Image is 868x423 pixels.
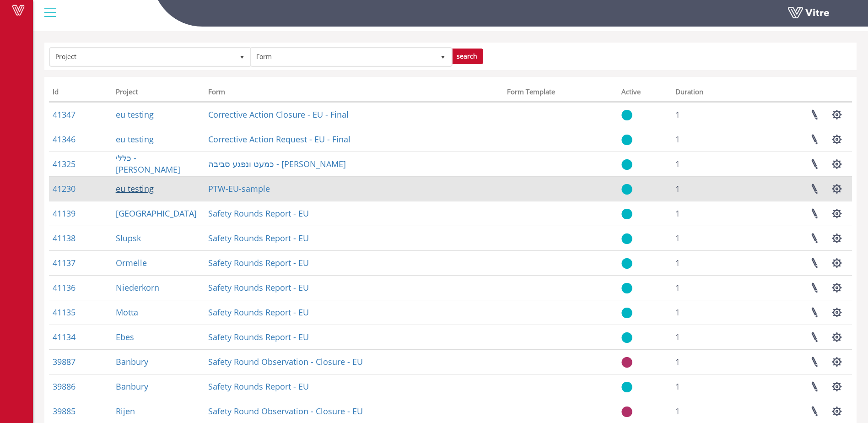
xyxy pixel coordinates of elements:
[621,332,632,343] img: yes
[53,282,75,293] a: 41136
[116,307,138,318] a: Motta
[208,356,363,367] a: Safety Round Observation - Closure - EU
[234,49,250,65] span: select
[116,257,147,268] a: Ormelle
[116,208,197,219] a: [GEOGRAPHIC_DATA]
[205,85,503,102] th: Form
[251,49,435,65] span: Form
[208,183,270,194] a: PTW-EU-sample
[435,49,451,65] span: select
[116,134,154,145] a: eu testing
[672,226,745,250] td: 1
[208,134,350,145] a: Corrective Action Request - EU - Final
[621,381,632,393] img: yes
[672,102,745,127] td: 1
[53,257,75,268] a: 41137
[672,275,745,300] td: 1
[621,307,632,319] img: yes
[116,381,148,392] a: Banbury
[53,331,75,342] a: 41134
[208,208,309,219] a: Safety Rounds Report - EU
[672,201,745,226] td: 1
[672,152,745,176] td: 1
[116,356,148,367] a: Banbury
[621,357,632,368] img: no
[208,282,309,293] a: Safety Rounds Report - EU
[208,331,309,342] a: Safety Rounds Report - EU
[621,258,632,269] img: yes
[116,233,141,244] a: Slupsk
[53,406,75,417] a: 39885
[116,109,154,120] a: eu testing
[208,109,349,120] a: Corrective Action Closure - EU - Final
[621,109,632,121] img: yes
[621,406,632,418] img: no
[53,134,75,145] a: 41346
[53,233,75,244] a: 41138
[208,257,309,268] a: Safety Rounds Report - EU
[53,158,75,169] a: 41325
[53,208,75,219] a: 41139
[621,184,632,195] img: yes
[53,356,75,367] a: 39887
[53,381,75,392] a: 39886
[53,307,75,318] a: 41135
[208,406,363,417] a: Safety Round Observation - Closure - EU
[116,406,135,417] a: Rijen
[621,159,632,170] img: yes
[116,183,154,194] a: eu testing
[50,49,234,65] span: Project
[672,300,745,325] td: 1
[621,282,632,294] img: yes
[503,85,618,102] th: Form Template
[672,250,745,275] td: 1
[672,127,745,152] td: 1
[116,152,180,175] a: כללי - [PERSON_NAME]
[53,183,75,194] a: 41230
[672,85,745,102] th: Duration
[618,85,672,102] th: Active
[116,331,134,342] a: Ebes
[49,85,112,102] th: Id
[672,325,745,349] td: 1
[672,176,745,201] td: 1
[621,134,632,146] img: yes
[672,374,745,399] td: 1
[451,49,483,64] input: search
[208,158,346,169] a: כמעט ונפגע סביבה - [PERSON_NAME]
[208,233,309,244] a: Safety Rounds Report - EU
[116,282,159,293] a: Niederkorn
[672,349,745,374] td: 1
[621,233,632,244] img: yes
[208,381,309,392] a: Safety Rounds Report - EU
[208,307,309,318] a: Safety Rounds Report - EU
[53,109,75,120] a: 41347
[621,208,632,220] img: yes
[112,85,205,102] th: Project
